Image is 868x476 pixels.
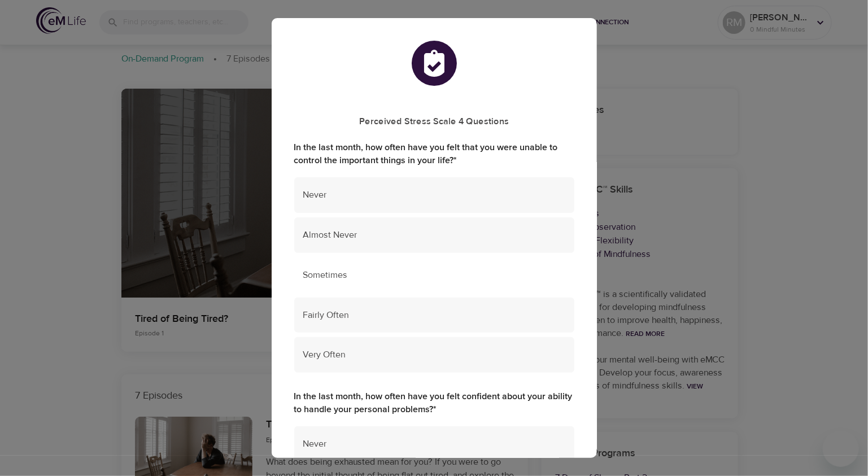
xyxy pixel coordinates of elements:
span: Fairly Often [303,309,565,322]
label: In the last month, how often have you felt confident about your ability to handle your personal p... [294,390,574,416]
span: Sometimes [303,269,565,282]
span: Never [303,189,565,202]
label: In the last month, how often have you felt that you were unable to control the important things i... [294,141,574,167]
span: Never [303,438,565,451]
span: Almost Never [303,229,565,242]
h5: Perceived Stress Scale 4 Questions [294,116,574,128]
span: Very Often [303,348,565,361]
